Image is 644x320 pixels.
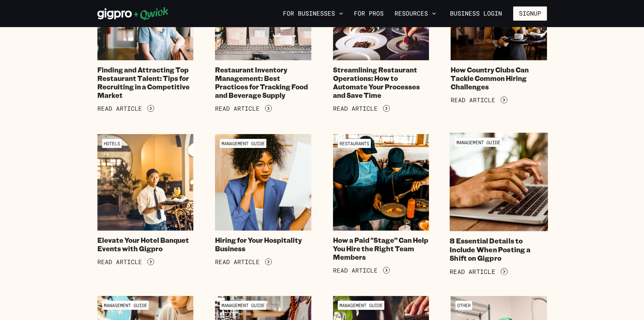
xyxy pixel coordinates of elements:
span: Read Article [97,105,142,112]
iframe: Netlify Drawer [190,304,454,320]
span: Hotels [102,139,122,148]
button: Signup [513,6,547,21]
a: HotelsElevate Your Hotel Banquet Events with GigproRead Article [97,134,194,274]
img: How Gigpro removes hiring traditional barriers and helps you find the best candidates for your ho... [215,134,311,231]
h4: Restaurant Inventory Management: Best Practices for Tracking Food and Beverage Supply [215,66,311,100]
span: Management Guide [338,301,384,310]
img: Banquet serving passing drinks during service. [97,134,194,231]
span: Read Article [333,267,378,274]
a: Business Login [444,6,508,21]
h4: How a Paid "Stage” Can Help You Hire the Right Team Members [333,236,429,261]
span: Management Guide [102,301,149,310]
h4: Streamlining Restaurant Operations: How to Automate Your Processes and Save Time [333,66,429,100]
h4: Hiring for Your Hospitality Business [215,236,311,253]
img: Looking to hire the right person for your next hospitality role? Try a paid stage interview and m... [333,134,429,231]
span: Read Article [215,105,260,112]
button: Resources [392,8,439,19]
img: Manager posting a shift on Gigpro and inputting Gig Details [450,133,548,231]
h4: Finding and Attracting Top Restaurant Talent: Tips for Recruiting in a Competitive Market [97,66,194,100]
span: Management Guide [220,139,266,148]
h4: How Country Clubs Can Tackle Common Hiring Challenges [451,66,547,91]
a: Management Guide8 Essential Details to Include When Posting a Shift on GigproRead Article [450,133,548,276]
span: Restaurants [338,139,371,148]
span: Management Guide [454,137,502,147]
a: Management GuideHiring for Your Hospitality BusinessRead Article [215,134,311,274]
span: Read Article [97,258,142,266]
span: Read Article [450,268,495,275]
button: For Businesses [280,8,346,19]
span: Management Guide [220,301,266,310]
a: For Pros [351,8,386,19]
a: RestaurantsHow a Paid "Stage” Can Help You Hire the Right Team MembersRead Article [333,134,429,274]
span: Read Article [215,258,260,266]
span: Other [455,301,472,310]
span: Read Article [451,97,495,104]
span: Read Article [333,105,378,112]
h4: Elevate Your Hotel Banquet Events with Gigpro [97,236,194,253]
h4: 8 Essential Details to Include When Posting a Shift on Gigpro [450,237,548,263]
